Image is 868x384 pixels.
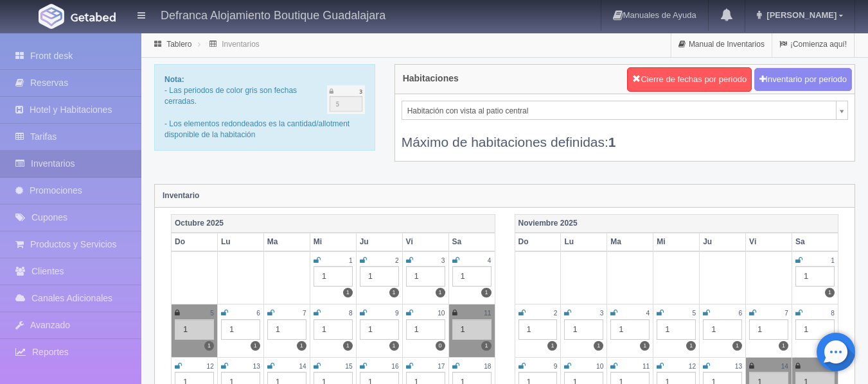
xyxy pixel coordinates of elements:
[389,288,399,297] label: 1
[310,233,356,251] th: Mi
[671,32,772,57] a: Manual de Inventarios
[657,319,696,340] div: 1
[207,363,214,370] small: 12
[481,288,491,297] label: 1
[438,310,445,317] small: 10
[314,266,353,287] div: 1
[314,319,353,340] div: 1
[700,233,746,251] th: Ju
[515,233,561,251] th: Do
[452,266,492,287] div: 1
[784,310,788,317] small: 7
[356,233,402,251] th: Ju
[746,233,792,251] th: Vi
[395,310,399,317] small: 9
[389,341,399,351] label: 1
[360,319,399,340] div: 1
[172,233,218,251] th: Do
[436,341,445,351] label: 0
[831,257,835,264] small: 1
[297,341,306,351] label: 1
[349,257,353,264] small: 1
[71,12,116,22] img: Getabed
[518,319,558,340] div: 1
[303,310,306,317] small: 7
[594,341,603,351] label: 1
[154,64,375,151] div: - Las periodos de color gris son fechas cerradas. - Los elementos redondeados es la cantidad/allo...
[749,319,788,340] div: 1
[484,363,491,370] small: 18
[600,310,604,317] small: 3
[484,310,491,317] small: 11
[515,214,838,233] th: Noviembre 2025
[738,310,742,317] small: 6
[772,32,854,57] a: ¡Comienza aquí!
[452,319,492,340] div: 1
[395,257,399,264] small: 2
[642,363,650,370] small: 11
[441,257,445,264] small: 3
[779,341,788,351] label: 1
[653,233,700,251] th: Mi
[327,85,365,114] img: cutoff.png
[166,40,191,49] a: Tablero
[164,75,184,84] b: Nota:
[781,363,788,370] small: 14
[763,10,837,20] span: [PERSON_NAME]
[402,233,448,251] th: Vi
[610,319,650,340] div: 1
[554,310,558,317] small: 2
[161,6,385,22] h4: Defranca Alojamiento Boutique Guadalajara
[735,363,742,370] small: 13
[795,266,835,287] div: 1
[436,288,445,297] label: 1
[693,310,696,317] small: 5
[299,363,306,370] small: 14
[407,101,831,121] span: Habitación con vista al patio central
[825,288,835,297] label: 1
[204,341,214,351] label: 1
[349,310,353,317] small: 8
[689,363,696,370] small: 12
[686,341,696,351] label: 1
[360,266,399,287] div: 1
[402,120,848,151] div: Máximo de habitaciones definidas:
[488,257,492,264] small: 4
[554,363,558,370] small: 9
[175,319,214,340] div: 1
[640,341,650,351] label: 1
[406,319,445,340] div: 1
[448,233,495,251] th: Sa
[163,191,199,200] strong: Inventario
[39,4,64,29] img: Getabed
[564,319,603,340] div: 1
[547,341,557,351] label: 1
[481,341,491,351] label: 1
[221,319,260,340] div: 1
[267,319,306,340] div: 1
[345,363,352,370] small: 15
[343,341,353,351] label: 1
[217,233,263,251] th: Lu
[703,319,742,340] div: 1
[561,233,607,251] th: Lu
[831,310,835,317] small: 8
[256,310,260,317] small: 6
[391,363,398,370] small: 16
[263,233,310,251] th: Ma
[754,68,852,92] button: Inventario por periodo
[627,67,752,92] button: Cierre de fechas por periodo
[403,74,459,83] h4: Habitaciones
[607,233,653,251] th: Ma
[596,363,603,370] small: 10
[251,341,260,351] label: 1
[795,319,835,340] div: 1
[402,101,848,120] a: Habitación con vista al patio central
[172,214,495,233] th: Octubre 2025
[608,135,616,149] b: 1
[210,310,214,317] small: 5
[222,40,260,49] a: Inventarios
[646,310,650,317] small: 4
[253,363,260,370] small: 13
[406,266,445,287] div: 1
